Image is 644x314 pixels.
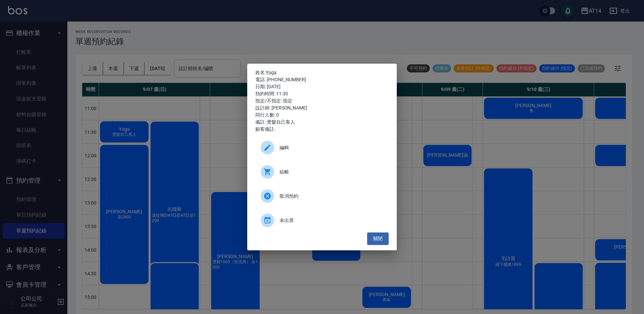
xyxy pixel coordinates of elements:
div: 設計師: [PERSON_NAME] [255,104,389,112]
div: 顧客備註: [255,126,389,133]
div: 編輯 [255,138,389,157]
a: 編輯 [255,138,389,162]
a: Yoga [266,70,277,75]
a: 結帳 [255,162,389,187]
div: 備註: 燙髮自己客人 [255,119,389,126]
button: 關閉 [367,232,389,245]
div: 電話: [PHONE_NUMBER] [255,76,389,83]
div: 日期: [DATE] [255,83,389,90]
div: 預約時間: 11:30 [255,90,389,97]
span: 編輯 [280,144,383,151]
div: 未出席 [255,211,389,230]
span: 未出席 [280,217,383,224]
div: 指定/不指定: 指定 [255,97,389,104]
span: 取消預約 [280,193,383,200]
div: 同行人數: 0 [255,112,389,119]
div: 取消預約 [255,187,389,206]
div: 結帳 [255,162,389,181]
p: 姓名: [255,69,389,76]
span: 結帳 [280,168,383,176]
